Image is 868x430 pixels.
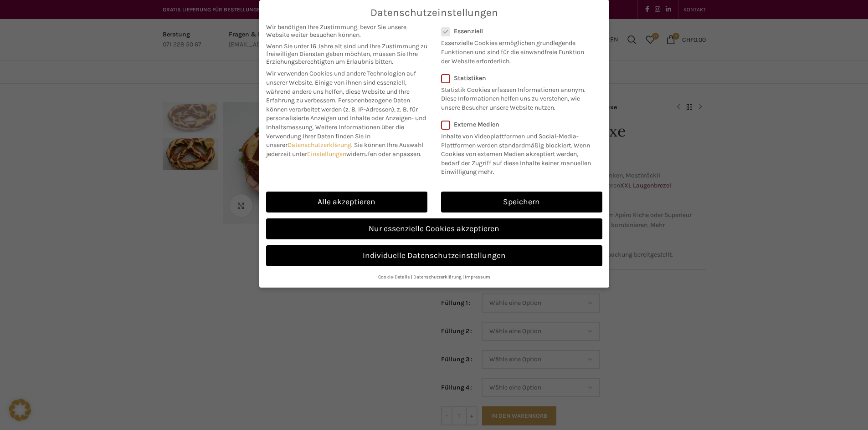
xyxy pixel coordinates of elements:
[288,141,351,149] a: Datenschutzerklärung
[307,150,346,158] a: Einstellungen
[441,128,596,177] p: Inhalte von Videoplattformen und Social-Media-Plattformen werden standardmäßig blockiert. Wenn Co...
[441,192,602,212] a: Speichern
[266,96,426,131] span: Personenbezogene Daten können verarbeitet werden (z. B. IP-Adressen), z. B. für personalisierte A...
[370,7,498,19] span: Datenschutzeinstellungen
[266,70,416,104] span: Wir verwenden Cookies und andere Technologien auf unserer Website. Einige von ihnen sind essenzie...
[441,82,591,112] p: Statistik Cookies erfassen Informationen anonym. Diese Informationen helfen uns zu verstehen, wie...
[266,123,404,149] span: Weitere Informationen über die Verwendung Ihrer Daten finden Sie in unserer .
[441,121,596,128] label: Externe Medien
[266,245,602,266] a: Individuelle Datenschutzeinstellungen
[266,218,602,239] a: Nur essenzielle Cookies akzeptieren
[441,35,591,66] p: Essenzielle Cookies ermöglichen grundlegende Funktionen und sind für die einwandfreie Funktion de...
[378,274,410,280] a: Cookie-Details
[266,192,427,212] a: Alle akzeptieren
[266,23,427,39] span: Wir benötigen Ihre Zustimmung, bevor Sie unsere Website weiter besuchen können.
[441,74,591,82] label: Statistiken
[266,141,423,158] span: Sie können Ihre Auswahl jederzeit unter widerrufen oder anpassen.
[413,274,462,280] a: Datenschutzerklärung
[266,42,427,66] span: Wenn Sie unter 16 Jahre alt sind und Ihre Zustimmung zu freiwilligen Diensten geben möchten, müss...
[465,274,490,280] a: Impressum
[441,27,591,35] label: Essenziell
